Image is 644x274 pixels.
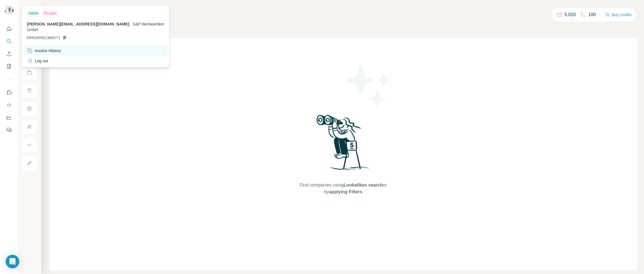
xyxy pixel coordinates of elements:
[314,113,373,176] img: Surfe Illustration - Woman searching with binoculars
[344,183,383,187] span: Lookalikes search
[5,6,14,15] img: Avatar
[27,22,129,26] span: [PERSON_NAME][EMAIL_ADDRESS][DOMAIN_NAME]
[5,61,14,71] button: My lists
[298,182,388,195] span: Find companies using or by
[564,11,576,18] p: 5,020
[343,61,394,112] img: Surfe Illustration - Stars
[27,48,61,53] div: Invoice History
[42,10,58,17] div: Pro plan
[5,125,14,135] button: Feedback
[605,11,632,19] button: Buy credits
[5,100,14,110] button: Use Surfe API
[6,255,19,268] div: Open Intercom Messenger
[27,10,40,17] div: Admin
[5,87,14,98] button: Use Surfe on LinkedIn
[5,24,14,34] button: Quick start
[130,22,132,26] span: .
[5,49,14,59] button: Enrich CSV
[18,3,41,12] button: Show
[27,35,60,40] span: PIPEDRIVE13695771
[5,36,14,46] button: Search
[329,189,362,194] span: applying Filters
[49,7,637,15] h4: Search
[5,112,14,123] button: Dashboard
[588,11,596,18] p: 100
[27,58,48,64] div: Log out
